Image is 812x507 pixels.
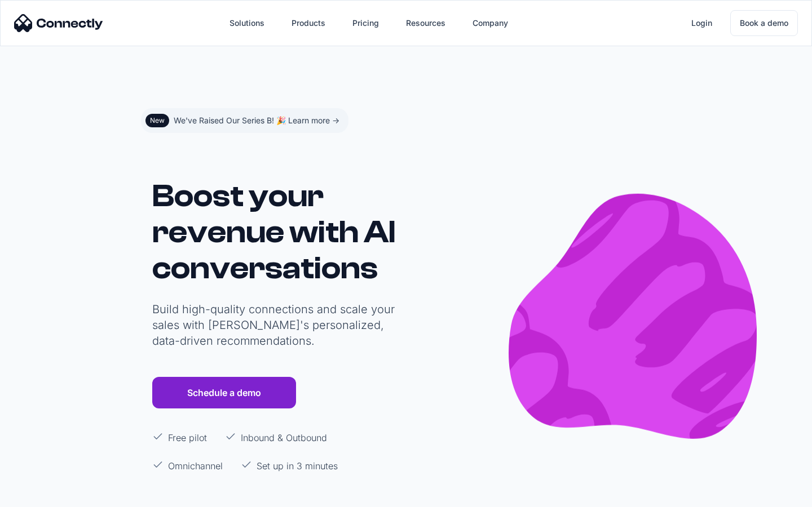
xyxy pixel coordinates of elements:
div: Products [292,15,325,31]
div: Products [283,10,334,37]
a: Login [682,10,721,37]
p: Build high-quality connections and scale your sales with [PERSON_NAME]'s personalized, data-drive... [152,301,400,349]
div: Resources [406,15,445,31]
ul: Language list [23,487,68,503]
p: Omnichannel [168,459,223,473]
div: Pricing [352,15,379,31]
div: New [150,116,165,125]
img: Connectly Logo [14,14,103,32]
div: Login [691,15,712,31]
p: Inbound & Outbound [241,431,327,444]
div: Company [473,15,508,31]
aside: Language selected: English [11,486,68,503]
a: Pricing [343,10,388,37]
div: Solutions [220,10,273,37]
h1: Boost your revenue with AI conversations [152,178,400,286]
div: Company [464,10,517,37]
div: Resources [397,10,454,37]
div: We've Raised Our Series B! 🎉 Learn more -> [174,113,339,128]
div: Solutions [230,15,264,31]
a: Schedule a demo [152,377,296,408]
a: Book a demo [730,10,798,36]
p: Free pilot [168,431,207,444]
p: Set up in 3 minutes [257,459,338,473]
a: NewWe've Raised Our Series B! 🎉 Learn more -> [141,108,348,133]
